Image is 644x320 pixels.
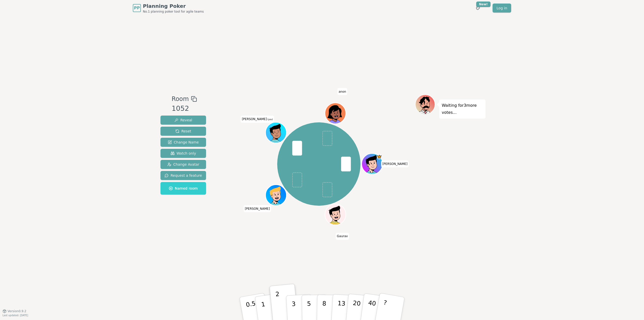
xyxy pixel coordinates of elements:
span: Named room [169,186,198,191]
button: New! [473,4,482,13]
span: Click to change your name [337,88,347,95]
span: Click to change your name [336,233,349,240]
a: PPPlanning PokerNo.1 planning poker tool for agile teams [133,3,204,14]
span: Planning Poker [143,3,204,10]
button: Reveal [160,116,206,125]
button: Watch only [160,149,206,158]
span: Mike is the host [377,154,382,159]
span: Change Avatar [167,162,199,167]
p: 2 [275,291,282,318]
span: No.1 planning poker tool for agile teams [143,10,204,14]
button: Change Name [160,138,206,147]
span: (you) [267,119,273,121]
span: Request a feature [165,173,202,178]
span: Click to change your name [240,116,274,123]
p: Waiting for 3 more votes... [442,102,483,116]
span: Change Name [168,140,199,145]
span: Watch only [171,151,196,156]
span: Room [172,94,189,103]
button: Named room [160,182,206,195]
button: Request a feature [160,171,206,180]
span: PP [134,5,140,11]
button: Change Avatar [160,160,206,169]
span: Reset [175,129,191,134]
div: New! [476,2,491,7]
span: Click to change your name [381,160,409,167]
span: Click to change your name [244,205,271,212]
span: Reveal [174,118,192,123]
button: Click to change your avatar [266,123,286,143]
button: Version0.9.2 [3,309,26,313]
div: 1052 [172,103,197,114]
a: Log in [493,4,511,13]
span: Version 0.9.2 [8,309,26,313]
button: Reset [160,127,206,136]
span: Last updated: [DATE] [3,314,28,317]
